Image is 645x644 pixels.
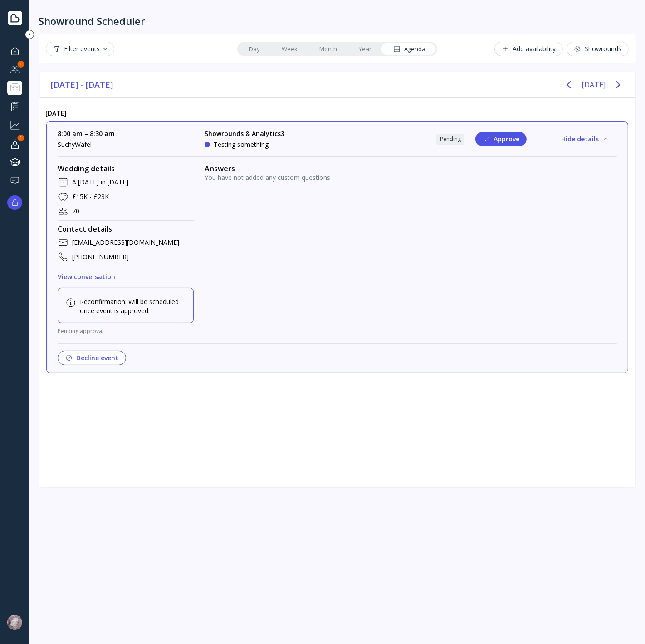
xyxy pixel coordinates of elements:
div: Pending [440,136,461,143]
a: Performance [7,99,22,114]
div: Testing something [214,140,269,149]
a: Month [308,43,348,55]
div: [DATE] [39,105,635,121]
a: Week [271,43,308,55]
iframe: Chat Widget [600,600,645,644]
div: Contact details [58,224,194,233]
a: Help & support [7,173,22,188]
div: 1 [18,61,24,68]
a: Year [348,43,382,55]
div: [PHONE_NUMBER] [72,252,129,261]
a: Showrounds Scheduler [7,81,22,95]
button: View conversation [58,270,115,284]
div: [EMAIL_ADDRESS][DOMAIN_NAME] [72,238,179,247]
div: Showround Scheduler [39,15,145,27]
div: £15K - £23K [72,192,109,201]
div: Add availability [502,45,556,53]
a: Knowledge hub [7,155,22,169]
button: [DATE] - [DATE] [47,78,118,92]
button: [DATE] [581,77,606,93]
div: Filter events [53,45,107,53]
a: Your profile1 [7,136,22,151]
div: Reconfirmation: Will be scheduled once event is approved. [65,297,186,315]
div: 8:00 am – 8:30 am [58,129,194,138]
div: Your profile [7,136,22,151]
div: Showrounds [574,45,621,53]
div: Pending approval [58,327,103,336]
div: Wedding details [58,164,194,173]
a: Couples manager1 [7,62,22,77]
button: Approve [475,132,527,146]
button: Add availability [494,42,563,56]
a: Grow your business [7,117,22,132]
button: Hide details [554,132,617,146]
div: Showrounds & Analytics3 [205,129,284,138]
div: Couples manager [7,62,22,77]
a: Dashboard [7,44,22,58]
button: Next page [609,76,627,94]
div: 1 [18,135,24,141]
div: 70 [72,207,79,216]
button: Showrounds [567,42,629,56]
div: Answers [205,164,617,173]
button: Upgrade options [7,195,22,210]
div: You have not added any custom questions [205,173,617,182]
div: View conversation [58,273,115,281]
div: Agenda [393,45,425,53]
button: Decline event [58,351,126,365]
div: SuchyWafel [58,140,194,149]
a: Day [238,43,271,55]
button: Filter events [46,42,114,56]
div: A [DATE] in [DATE] [72,178,128,187]
button: Previous page [560,76,578,94]
span: [DATE] - [DATE] [51,78,114,92]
